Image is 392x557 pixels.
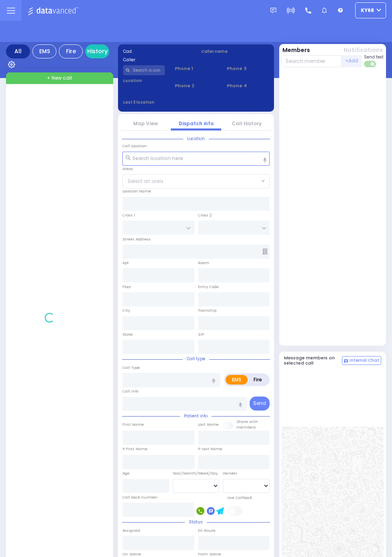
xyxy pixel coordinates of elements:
[175,65,217,72] span: Phone 1
[344,46,383,54] button: Notifications
[122,260,129,266] label: Apt
[59,44,83,58] div: Fire
[122,495,158,500] label: Call back number
[122,471,130,476] label: Age
[122,236,151,242] label: Street Address
[128,178,163,185] span: Select an area
[175,82,217,89] span: Phone 2
[123,57,191,63] label: Caller:
[122,365,140,371] label: Call Type
[364,60,377,68] label: Turn off text
[250,397,270,411] button: Send
[282,46,310,54] button: Members
[85,44,109,58] a: History
[122,152,270,166] input: Search location here
[282,55,342,67] input: Search member
[227,495,252,501] label: Use Callback
[183,356,209,362] span: Call type
[122,143,147,149] label: Call Location
[270,8,276,14] img: message.svg
[32,44,56,58] div: EMS
[198,528,216,533] label: En Route
[342,356,381,365] button: Internal Chat
[47,74,72,82] span: + New call
[227,82,269,89] span: Phone 4
[262,248,268,254] span: Other building occupants
[223,471,237,476] label: Gender
[122,551,141,557] label: On Scene
[122,389,138,394] label: Call Info
[122,446,148,452] label: P First Name
[364,54,384,60] span: Send text
[179,120,214,127] a: Dispatch info
[201,48,269,54] label: Caller name
[198,212,212,218] label: Cross 2
[6,44,30,58] div: All
[198,308,216,313] label: Township
[361,7,374,14] span: ky68
[133,120,158,127] a: Map View
[355,2,386,18] button: ky68
[183,136,209,142] span: Location
[236,425,256,430] span: members
[123,99,196,105] label: Last 3 location
[198,332,204,337] label: ZIP
[227,65,269,72] span: Phone 3
[123,78,165,84] label: Location
[122,528,140,533] label: Assigned
[350,358,379,363] span: Internal Chat
[344,359,348,363] img: comment-alt.png
[123,65,165,75] input: Search a contact
[232,120,262,127] a: Call History
[284,355,342,366] h5: Message members on selected call
[122,332,133,337] label: State
[122,188,151,194] label: Location Name
[198,446,222,452] label: P Last Name
[28,6,81,16] img: Logo
[226,375,248,385] label: EMS
[247,375,268,385] label: Fire
[198,422,219,427] label: Last Name
[122,284,131,290] label: Floor
[180,413,212,419] span: Patient info
[122,166,133,172] label: Areas
[198,284,219,290] label: Entry Code
[198,260,209,266] label: Room
[236,419,258,424] small: Share with
[122,212,135,218] label: Cross 1
[173,471,220,476] div: Year/Month/Week/Day
[198,551,221,557] label: From Scene
[122,422,144,427] label: First Name
[123,48,191,54] label: Cad:
[185,519,207,525] span: Status
[122,308,130,313] label: City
